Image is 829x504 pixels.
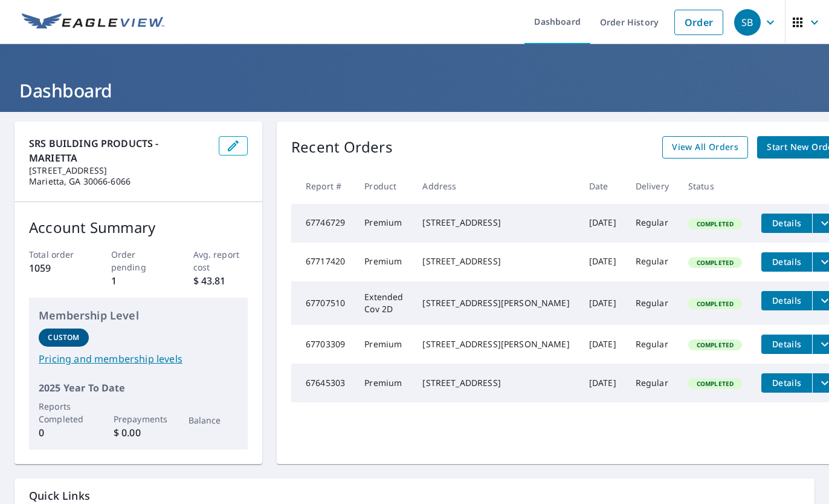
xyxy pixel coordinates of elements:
[291,204,355,243] td: 67746729
[626,281,679,325] td: Regular
[413,168,579,204] th: Address
[189,414,239,427] p: Balance
[29,248,84,261] p: Total order
[291,168,355,204] th: Report #
[291,136,393,159] p: Recent Orders
[114,413,164,425] p: Prepayments
[111,273,166,288] p: 1
[761,373,812,393] button: detailsBtn-67645303
[39,425,89,440] p: 0
[48,332,79,343] p: Custom
[355,168,413,204] th: Product
[769,217,805,229] span: Details
[422,255,569,267] div: [STREET_ADDRESS]
[662,136,748,159] a: View All Orders
[769,256,805,267] span: Details
[114,425,164,440] p: $ 0.00
[626,364,679,402] td: Regular
[626,168,679,204] th: Delivery
[769,338,805,350] span: Details
[579,281,626,325] td: [DATE]
[291,281,355,325] td: 67707510
[111,248,166,273] p: Order pending
[291,364,355,402] td: 67645303
[422,297,569,309] div: [STREET_ADDRESS][PERSON_NAME]
[39,381,238,395] p: 2025 Year To Date
[422,217,569,229] div: [STREET_ADDRESS]
[422,377,569,389] div: [STREET_ADDRESS]
[29,217,248,238] p: Account Summary
[29,176,209,187] p: Marietta, GA 30066-6066
[626,243,679,281] td: Regular
[422,338,569,350] div: [STREET_ADDRESS][PERSON_NAME]
[761,291,812,310] button: detailsBtn-67707510
[291,325,355,364] td: 67703309
[579,364,626,402] td: [DATE]
[355,204,413,243] td: Premium
[689,379,741,388] span: Completed
[22,13,164,31] img: EV Logo
[39,307,238,324] p: Membership Level
[193,273,248,288] p: $ 43.81
[29,261,84,275] p: 1059
[39,352,238,366] a: Pricing and membership levels
[355,281,413,325] td: Extended Cov 2D
[355,243,413,281] td: Premium
[355,325,413,364] td: Premium
[39,400,89,425] p: Reports Completed
[761,252,812,272] button: detailsBtn-67717420
[626,325,679,364] td: Regular
[689,220,741,228] span: Completed
[689,341,741,349] span: Completed
[29,136,209,165] p: SRS BUILDING PRODUCTS - MARIETTA
[679,168,752,204] th: Status
[291,243,355,281] td: 67717420
[761,214,812,233] button: detailsBtn-67746729
[355,364,413,402] td: Premium
[15,78,814,103] h1: Dashboard
[579,243,626,281] td: [DATE]
[626,204,679,243] td: Regular
[689,258,741,267] span: Completed
[761,335,812,354] button: detailsBtn-67703309
[579,204,626,243] td: [DATE]
[674,10,723,35] a: Order
[29,488,800,503] p: Quick Links
[29,165,209,176] p: [STREET_ADDRESS]
[672,140,738,155] span: View All Orders
[193,248,248,273] p: Avg. report cost
[689,299,741,308] span: Completed
[579,325,626,364] td: [DATE]
[769,295,805,306] span: Details
[769,377,805,388] span: Details
[734,9,761,36] div: SB
[579,168,626,204] th: Date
